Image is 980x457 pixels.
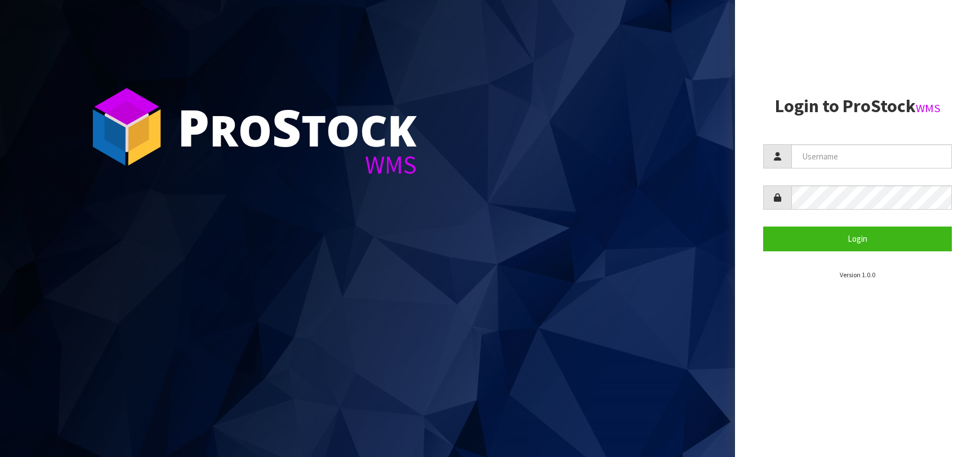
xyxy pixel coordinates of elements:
span: S [272,92,301,161]
small: WMS [916,101,941,116]
button: Login [763,227,952,251]
div: WMS [177,152,417,178]
img: ProStock Cube [84,85,169,169]
span: P [177,92,210,161]
div: ro tock [177,101,417,152]
h2: Login to ProStock [763,96,952,116]
input: Username [791,144,952,168]
small: Version 1.0.0 [840,270,875,279]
